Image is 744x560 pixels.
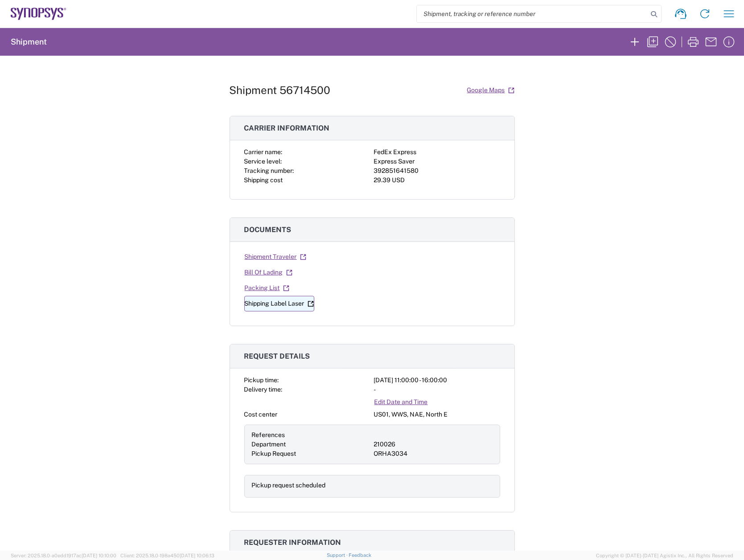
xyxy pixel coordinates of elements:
[11,37,47,47] h2: Shipment
[252,449,370,458] div: Pickup Request
[120,553,214,558] span: Client: 2025.18.0-198a450
[230,84,331,97] h1: Shipment 56714500
[244,176,283,184] span: Shipping cost
[244,167,294,174] span: Tracking number:
[11,553,116,558] span: Server: 2025.18.0-a0edd1917ac
[82,553,116,558] span: [DATE] 10:10:00
[374,449,493,458] div: ORHA3034
[374,157,500,166] div: Express Saver
[244,296,314,311] a: Shipping Label Laser
[244,386,283,393] span: Delivery time:
[244,225,292,234] span: Documents
[374,166,500,176] div: 392851641580
[252,482,326,489] span: Pickup request scheduled
[244,352,310,360] span: Request details
[244,148,283,155] span: Carrier name:
[596,552,733,560] span: Copyright © [DATE]-[DATE] Agistix Inc., All Rights Reserved
[374,147,500,157] div: FedEx Express
[180,553,214,558] span: [DATE] 10:06:13
[244,280,290,296] a: Packing List
[467,82,515,98] a: Google Maps
[244,265,293,280] a: Bill Of Lading
[374,394,428,410] a: Edit Date and Time
[417,5,648,22] input: Shipment, tracking or reference number
[244,538,341,547] span: Requester information
[374,410,500,419] div: US01, WWS, NAE, North E
[244,376,279,384] span: Pickup time:
[349,552,371,558] a: Feedback
[327,552,349,558] a: Support
[374,176,500,185] div: 29.39 USD
[374,440,493,449] div: 210026
[244,249,307,265] a: Shipment Traveler
[244,158,282,165] span: Service level:
[252,431,285,438] span: References
[252,440,370,449] div: Department
[244,411,278,418] span: Cost center
[374,385,500,394] div: -
[374,376,500,385] div: [DATE] 11:00:00 - 16:00:00
[244,124,330,132] span: Carrier information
